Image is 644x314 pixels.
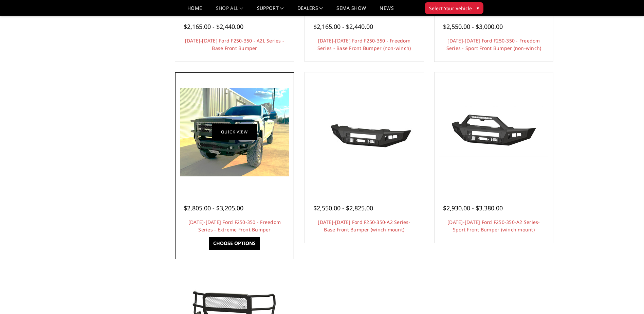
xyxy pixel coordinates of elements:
iframe: Chat Widget [610,281,644,314]
a: SEMA Show [336,6,366,16]
span: ▾ [477,4,479,12]
a: [DATE]-[DATE] Ford F250-350 - Freedom Series - Extreme Front Bumper [188,219,281,233]
span: $2,930.00 - $3,380.00 [443,204,503,212]
a: Quick view [212,124,257,140]
button: Select Your Vehicle [425,2,483,14]
a: 2023-2025 Ford F250-350-A2 Series-Sport Front Bumper (winch mount) 2023-2025 Ford F250-350-A2 Ser... [436,74,552,190]
a: [DATE]-[DATE] Ford F250-350 - Freedom Series - Sport Front Bumper (non-winch) [446,37,541,51]
span: $2,550.00 - $3,000.00 [443,22,503,31]
a: [DATE]-[DATE] Ford F250-350-A2 Series-Sport Front Bumper (winch mount) [447,219,540,233]
span: Select Your Vehicle [429,5,472,12]
span: $2,165.00 - $2,440.00 [313,22,373,31]
img: 2023-2025 Ford F250-350 - Freedom Series - Extreme Front Bumper [180,88,289,176]
span: $2,165.00 - $2,440.00 [184,22,243,31]
a: Dealers [297,6,323,16]
a: Home [187,6,202,16]
a: News [380,6,393,16]
a: 2023-2025 Ford F250-350 - Freedom Series - Extreme Front Bumper 2023-2025 Ford F250-350 - Freedom... [177,74,292,190]
a: shop all [216,6,243,16]
a: [DATE]-[DATE] Ford F250-350-A2 Series-Base Front Bumper (winch mount) [318,219,410,233]
span: $2,805.00 - $3,205.00 [184,204,243,212]
span: $2,550.00 - $2,825.00 [313,204,373,212]
a: Support [257,6,284,16]
a: [DATE]-[DATE] Ford F250-350 - Freedom Series - Base Front Bumper (non-winch) [317,37,411,51]
a: 2023-2025 Ford F250-350-A2 Series-Base Front Bumper (winch mount) 2023-2025 Ford F250-350-A2 Seri... [307,74,422,190]
a: Choose Options [209,237,260,250]
a: [DATE]-[DATE] Ford F250-350 - A2L Series - Base Front Bumper [185,37,284,51]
